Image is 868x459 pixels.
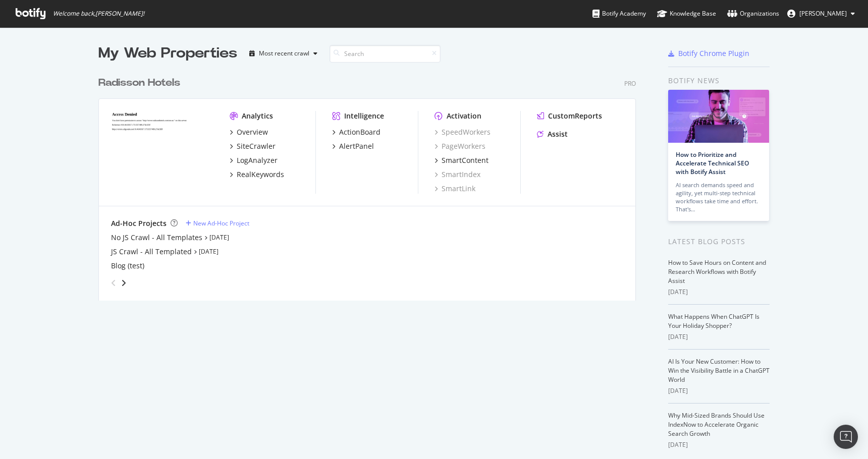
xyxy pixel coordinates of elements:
a: SpeedWorkers [435,127,491,137]
a: No JS Crawl - All Templates [111,233,202,243]
a: Blog (test) [111,261,144,271]
div: AlertPanel [339,141,374,151]
a: Overview [230,127,268,137]
a: What Happens When ChatGPT Is Your Holiday Shopper? [668,312,759,330]
input: Search [330,45,441,63]
a: Why Mid-Sized Brands Should Use IndexNow to Accelerate Organic Search Growth [668,411,765,438]
div: Intelligence [344,111,384,121]
a: Radisson Hotels [98,76,184,90]
div: SmartContent [442,155,489,165]
a: SiteCrawler [230,141,276,151]
a: New Ad-Hoc Project [186,219,249,227]
img: www.radissonhotels.com [111,111,213,193]
div: angle-right [120,278,127,288]
div: Assist [548,129,568,139]
div: CustomReports [548,111,602,121]
div: My Web Properties [98,43,237,64]
a: [DATE] [199,247,219,256]
div: Botify Chrome Plugin [678,48,749,59]
a: How to Prioritize and Accelerate Technical SEO with Botify Assist [676,150,749,176]
a: PageWorkers [435,141,485,151]
div: grid [98,64,644,301]
div: New Ad-Hoc Project [193,219,249,227]
a: ActionBoard [332,127,381,137]
span: Welcome back, [PERSON_NAME] ! [53,10,144,18]
img: How to Prioritize and Accelerate Technical SEO with Botify Assist [668,90,769,143]
a: SmartIndex [435,169,480,180]
div: [DATE] [668,288,770,297]
a: How to Save Hours on Content and Research Workflows with Botify Assist [668,258,766,285]
a: SmartLink [435,184,475,194]
div: RealKeywords [237,169,284,180]
a: Botify Chrome Plugin [668,48,749,59]
a: LogAnalyzer [230,155,278,165]
a: JS Crawl - All Templated [111,247,192,257]
div: [DATE] [668,332,770,341]
div: Organizations [727,9,779,19]
div: Ad-Hoc Projects [111,218,167,228]
div: LogAnalyzer [237,155,278,165]
div: Analytics [242,111,273,121]
div: Most recent crawl [259,50,309,56]
div: Overview [237,127,268,137]
div: ActionBoard [339,127,381,137]
div: Latest Blog Posts [668,236,770,247]
a: CustomReports [537,111,602,121]
div: AI search demands speed and agility, yet multi-step technical workflows take time and effort. Tha... [676,181,762,213]
a: AI Is Your New Customer: How to Win the Visibility Battle in a ChatGPT World [668,357,770,384]
button: [PERSON_NAME] [779,6,863,22]
a: [DATE] [209,233,229,242]
div: angle-left [107,275,120,291]
a: AlertPanel [332,141,374,151]
div: Knowledge Base [657,9,716,19]
div: Botify Academy [592,9,646,19]
div: Radisson Hotels [98,76,180,90]
a: SmartContent [435,155,489,165]
button: Most recent crawl [245,45,321,62]
div: SiteCrawler [237,141,276,151]
div: [DATE] [668,386,770,395]
a: Assist [537,129,568,139]
div: Activation [447,111,481,121]
span: Maciej Zieciak [799,9,847,18]
div: Pro [624,79,636,88]
div: Botify news [668,75,770,86]
div: [DATE] [668,440,770,449]
div: Open Intercom Messenger [834,425,858,449]
a: RealKeywords [230,169,284,180]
